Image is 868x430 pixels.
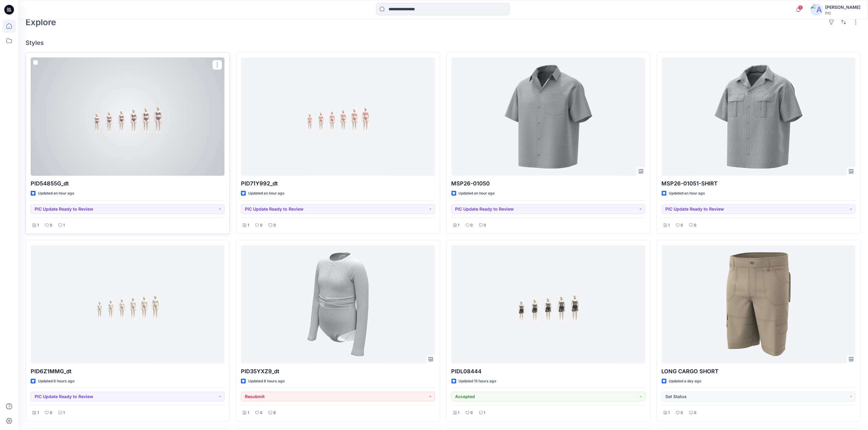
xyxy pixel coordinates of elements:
[260,222,262,229] p: 0
[459,190,495,197] p: Updated an hour ago
[260,410,262,416] p: 0
[37,410,39,416] p: 1
[248,190,284,197] p: Updated an hour ago
[31,367,225,376] p: PID6Z1MMG_dt
[694,410,697,416] p: 0
[273,222,276,229] p: 0
[63,410,65,416] p: 1
[471,222,473,229] p: 0
[458,410,460,416] p: 1
[669,190,705,197] p: Updated an hour ago
[811,4,823,16] img: avatar
[668,410,670,416] p: 1
[50,410,52,416] p: 0
[248,378,285,384] p: Updated 8 hours ago
[241,58,435,176] a: PID71Y992_dt
[26,39,861,46] h4: Styles
[825,4,860,11] div: [PERSON_NAME]
[662,58,856,176] a: MSP26-01051-SHIRT
[662,367,856,376] p: LONG CARGO SHORT
[484,222,486,229] p: 0
[662,245,856,363] a: LONG CARGO SHORT
[31,245,225,363] a: PID6Z1MMG_dt
[38,378,74,384] p: Updated 6 hours ago
[63,222,65,229] p: 1
[484,410,485,416] p: 1
[451,245,645,363] a: PIDL08444
[451,367,645,376] p: PIDL08444
[471,410,473,416] p: 0
[31,179,225,188] p: PID54855G_dt
[451,58,645,176] a: MSP26-01050
[451,179,645,188] p: MSP26-01050
[668,222,670,229] p: 1
[459,378,496,384] p: Updated 15 hours ago
[248,410,249,416] p: 1
[37,222,39,229] p: 1
[38,190,74,197] p: Updated an hour ago
[669,378,702,384] p: Updated a day ago
[248,222,249,229] p: 1
[681,222,683,229] p: 0
[662,179,856,188] p: MSP26-01051-SHIRT
[798,5,803,10] span: 5
[694,222,697,229] p: 0
[681,410,683,416] p: 0
[26,17,56,27] h2: Explore
[458,222,460,229] p: 1
[241,179,435,188] p: PID71Y992_dt
[241,245,435,363] a: PID35YXZ9_dt
[31,58,225,176] a: PID54855G_dt
[50,222,52,229] p: 0
[273,410,276,416] p: 6
[825,11,860,15] div: PIC
[241,367,435,376] p: PID35YXZ9_dt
